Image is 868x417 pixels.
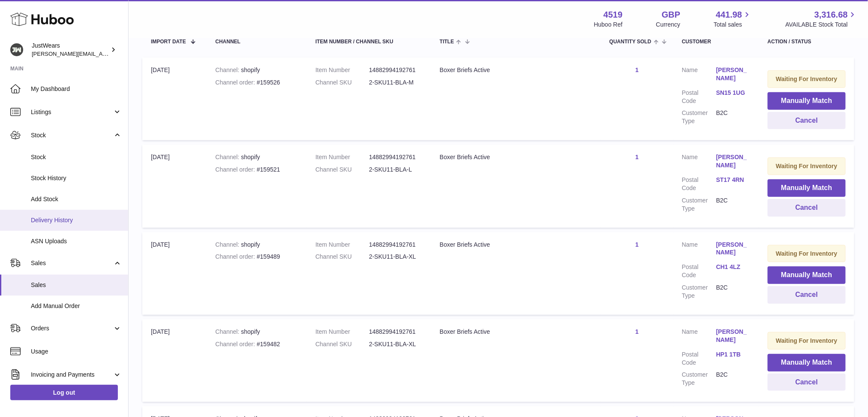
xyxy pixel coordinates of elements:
dt: Item Number [315,241,369,249]
a: 1 [635,328,639,335]
dd: 2-SKU11-BLA-XL [369,253,423,261]
div: Item Number / Channel SKU [315,39,423,45]
strong: Channel order [215,79,257,86]
dd: 14882994192761 [369,328,423,336]
dt: Customer Type [682,284,716,300]
span: 441.98 [716,9,742,21]
dd: 2-SKU11-BLA-L [369,166,423,174]
button: Cancel [768,199,846,217]
a: 1 [635,66,639,73]
dt: Postal Code [682,263,716,279]
a: [PERSON_NAME] [716,153,751,169]
dd: B2C [716,196,751,213]
strong: 4519 [604,9,623,21]
div: Action / Status [768,39,846,45]
div: Customer [682,39,751,45]
td: [DATE] [142,232,207,315]
td: [DATE] [142,57,207,140]
div: JustWears [32,42,109,58]
dt: Postal Code [682,89,716,105]
span: Total sales [714,21,752,29]
img: josh@just-wears.com [10,43,23,56]
dt: Channel SKU [315,253,369,261]
button: Cancel [768,112,846,130]
a: [PERSON_NAME] [716,66,751,82]
a: CH1 4LZ [716,263,751,271]
dd: 14882994192761 [369,241,423,249]
td: [DATE] [142,319,207,402]
strong: Waiting For Inventory [776,76,837,82]
button: Cancel [768,374,846,391]
div: #159526 [215,79,298,87]
span: Sales [31,259,113,267]
div: #159482 [215,340,298,348]
span: Quantity Sold [610,39,652,45]
button: Manually Match [768,92,846,110]
td: [DATE] [142,145,207,227]
button: Manually Match [768,179,846,197]
dt: Channel SKU [315,340,369,348]
span: Listings [31,108,113,116]
strong: Waiting For Inventory [776,337,837,344]
dt: Name [682,66,716,85]
span: Add Stock [31,195,122,203]
span: [PERSON_NAME][EMAIL_ADDRESS][DOMAIN_NAME] [32,50,172,57]
dt: Channel SKU [315,166,369,174]
strong: Channel order [215,253,257,260]
span: Import date [151,39,186,45]
span: Sales [31,281,122,289]
dd: 2-SKU11-BLA-M [369,79,423,87]
span: My Dashboard [31,85,122,93]
strong: GBP [662,9,680,21]
div: Boxer Briefs Active [440,241,592,249]
strong: Channel order [215,341,257,347]
dt: Item Number [315,328,369,336]
span: Invoicing and Payments [31,371,113,379]
a: Log out [10,385,118,400]
div: shopify [215,328,298,336]
a: 1 [635,241,639,248]
div: #159521 [215,166,298,174]
strong: Channel [215,241,241,248]
dt: Item Number [315,153,369,161]
dt: Item Number [315,66,369,74]
div: Boxer Briefs Active [440,153,592,161]
dt: Customer Type [682,109,716,125]
strong: Channel [215,66,241,73]
a: HP1 1TB [716,351,751,359]
dd: B2C [716,284,751,300]
button: Manually Match [768,354,846,372]
span: ASN Uploads [31,237,122,245]
div: Boxer Briefs Active [440,66,592,74]
span: Usage [31,347,122,356]
dt: Postal Code [682,351,716,367]
div: Channel [215,39,298,45]
button: Cancel [768,286,846,304]
div: Boxer Briefs Active [440,328,592,336]
div: shopify [215,241,298,249]
span: Title [440,39,454,45]
dt: Postal Code [682,176,716,192]
strong: Channel order [215,166,257,173]
a: 3,316.68 AVAILABLE Stock Total [785,9,858,29]
strong: Waiting For Inventory [776,163,837,169]
span: Stock [31,153,122,161]
dd: B2C [716,109,751,125]
dt: Name [682,241,716,259]
span: Stock [31,131,113,139]
span: Add Manual Order [31,302,122,310]
dt: Channel SKU [315,79,369,87]
span: 3,316.68 [814,9,848,21]
dd: 14882994192761 [369,153,423,161]
span: Orders [31,324,113,332]
div: Currency [656,21,681,29]
dt: Customer Type [682,371,716,387]
div: shopify [215,153,298,161]
dt: Name [682,328,716,346]
span: Stock History [31,174,122,182]
a: [PERSON_NAME] [716,328,751,344]
button: Manually Match [768,266,846,284]
a: 441.98 Total sales [714,9,752,29]
span: AVAILABLE Stock Total [785,21,858,29]
div: #159489 [215,253,298,261]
